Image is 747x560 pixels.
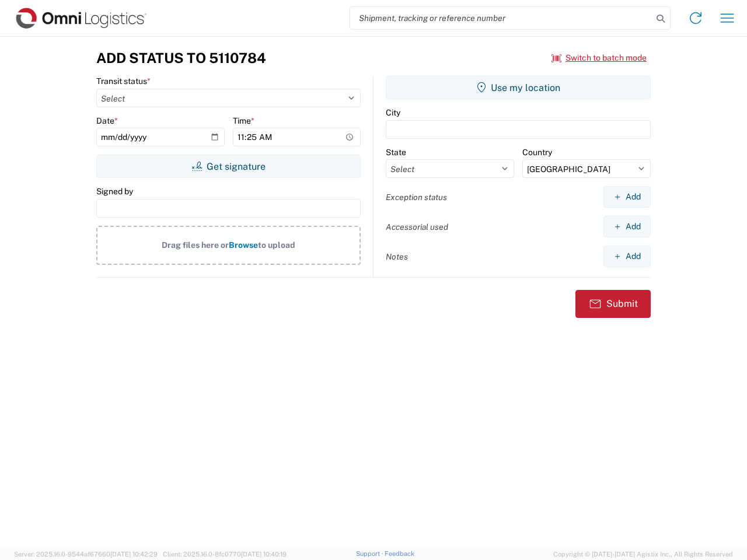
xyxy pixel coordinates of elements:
label: Signed by [96,186,133,197]
label: City [386,107,400,118]
label: Time [233,116,254,126]
h3: Add Status to 5110784 [96,50,266,66]
a: Feedback [385,550,414,557]
span: Drag files here or [162,240,229,250]
button: Add [603,246,651,267]
label: Exception status [386,192,447,202]
span: Server: 2025.16.0-9544af67660 [14,551,158,558]
span: Client: 2025.16.0-8fc0770 [163,551,287,558]
label: Transit status [96,76,151,86]
label: Date [96,116,118,126]
label: Accessorial used [386,222,448,232]
label: Notes [386,251,408,262]
button: Add [603,186,651,208]
button: Use my location [386,76,651,99]
input: Shipment, tracking or reference number [350,7,652,29]
button: Submit [575,290,651,318]
span: Copyright © [DATE]-[DATE] Agistix Inc., All Rights Reserved [553,549,733,559]
span: [DATE] 10:42:29 [110,551,158,558]
button: Switch to batch mode [551,48,647,68]
label: Country [522,147,552,157]
span: [DATE] 10:40:19 [241,551,287,558]
span: to upload [258,240,295,250]
span: Browse [229,240,258,250]
label: State [386,147,406,157]
button: Add [603,216,651,237]
button: Get signature [96,155,361,178]
a: Support [356,550,385,557]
